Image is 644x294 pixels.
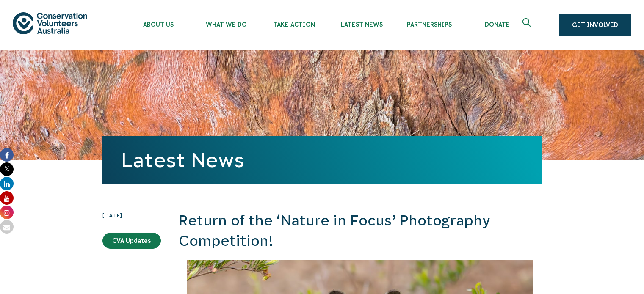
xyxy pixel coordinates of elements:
[559,14,631,36] a: Get Involved
[102,233,161,249] a: CVA Updates
[179,211,542,251] h2: Return of the ‘Nature in Focus’ Photography Competition!
[463,21,531,28] span: Donate
[121,148,244,171] a: Latest News
[124,21,192,28] span: About Us
[260,21,328,28] span: Take Action
[328,21,395,28] span: Latest News
[102,211,161,220] time: [DATE]
[395,21,463,28] span: Partnerships
[517,15,538,35] button: Expand search box Close search box
[13,12,87,34] img: logo.svg
[522,18,533,32] span: Expand search box
[192,21,260,28] span: What We Do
